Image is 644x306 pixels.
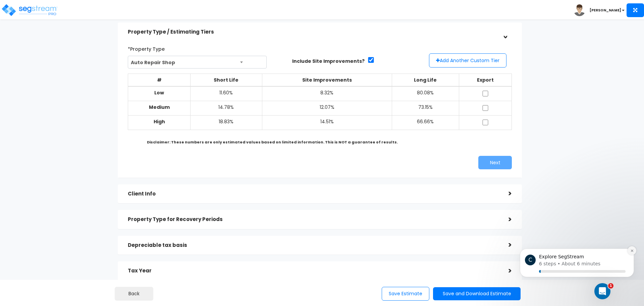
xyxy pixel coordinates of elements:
td: 14.51% [262,115,392,130]
div: > [498,214,512,225]
td: 73.15% [392,101,459,115]
img: logo_pro_r.png [1,3,58,17]
td: 8.32% [262,86,392,101]
div: > [498,240,512,250]
td: 80.08% [392,86,459,101]
p: Explore SegStream [29,47,116,54]
th: # [128,74,191,86]
button: Add Another Custom Tier [429,53,506,68]
button: Next [478,156,512,169]
b: Disclaimer: These numbers are only estimated values based on limited information. This is NOT a g... [147,139,398,145]
b: Medium [149,104,170,111]
h5: Property Type / Estimating Tiers [128,29,498,35]
td: 18.83% [190,115,262,130]
th: Long Life [392,74,459,86]
b: [PERSON_NAME] [590,8,621,13]
div: > [498,188,512,199]
th: Short Life [190,74,262,86]
button: Save Estimate [382,287,429,301]
button: Dismiss notification [118,40,126,49]
p: About 6 minutes [52,54,91,61]
p: 6 steps [29,54,46,61]
img: avatar.png [574,4,585,16]
td: 66.66% [392,115,459,130]
div: Checklist [15,48,26,59]
button: Save and Download Estimate [433,287,521,300]
th: Export [459,74,512,86]
div: > [498,266,512,276]
p: • [48,54,50,61]
h5: Depreciable tax basis [128,243,498,248]
label: Include Site Improvements? [292,58,365,64]
span: Auto Repair Shop [128,56,267,69]
iframe: Intercom live chat [594,283,610,299]
div: checklist notification from Checklist, 19w ago. Explore SegStream, 0 of 6 tasks completed, 360 mi... [10,42,124,71]
h5: Client Info [128,191,498,197]
b: Low [154,89,164,96]
div: Checklist progress: 0 of 6 tasks completed [29,54,116,67]
iframe: Intercom notifications message [510,206,644,288]
span: Auto Repair Shop [128,56,266,69]
label: *Property Type [128,43,165,52]
th: Site Improvements [262,74,392,86]
button: Back [115,287,153,301]
div: > [500,26,510,39]
td: 14.78% [190,101,262,115]
td: 12.07% [262,101,392,115]
td: 11.60% [190,86,262,101]
h5: Tax Year [128,268,498,274]
b: High [154,118,165,125]
span: 1 [608,283,613,289]
h5: Property Type for Recovery Periods [128,217,498,222]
